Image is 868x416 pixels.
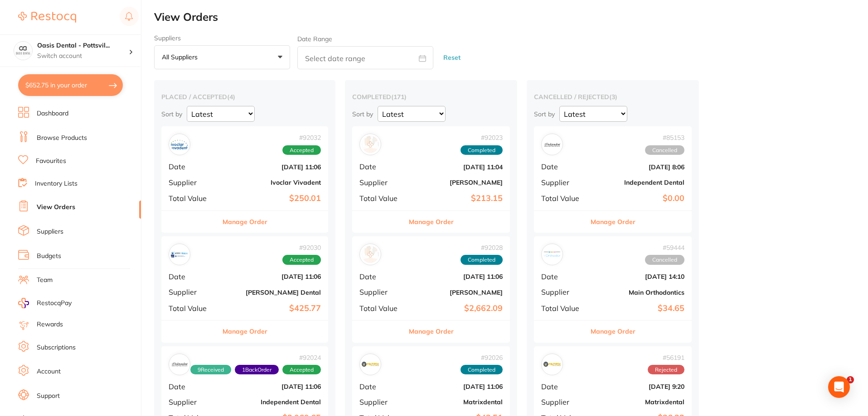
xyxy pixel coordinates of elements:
[14,42,32,60] img: Oasis Dental - Pottsville
[645,244,684,251] span: # 59444
[541,398,587,406] span: Supplier
[282,365,321,375] span: Accepted
[297,35,332,43] label: Date Range
[412,289,503,296] b: [PERSON_NAME]
[645,255,684,265] span: Cancelled
[37,343,76,352] a: Subscriptions
[171,246,188,263] img: Erskine Dental
[594,273,684,280] b: [DATE] 14:10
[37,109,68,118] a: Dashboard
[37,252,61,261] a: Budgets
[359,288,405,296] span: Supplier
[409,211,454,233] button: Manage Order
[18,12,76,23] img: Restocq Logo
[224,273,321,280] b: [DATE] 11:06
[37,134,87,143] a: Browse Products
[37,299,72,308] span: RestocqPay
[161,236,328,343] div: Erskine Dental#92030AcceptedDate[DATE] 11:06Supplier[PERSON_NAME] DentalTotal Value$425.77Manage ...
[359,163,405,171] span: Date
[645,145,684,155] span: Cancelled
[359,398,405,406] span: Supplier
[35,179,78,188] a: Inventory Lists
[282,244,321,251] span: # 92030
[18,7,76,28] a: Restocq Logo
[297,46,433,69] input: Select date range
[282,145,321,155] span: Accepted
[282,134,321,141] span: # 92032
[359,194,405,202] span: Total Value
[461,354,503,361] span: # 92026
[412,179,503,186] b: [PERSON_NAME]
[359,273,405,281] span: Date
[169,163,217,171] span: Date
[543,136,561,153] img: Independent Dental
[224,289,321,296] b: [PERSON_NAME] Dental
[648,354,684,361] span: # 56191
[594,194,684,203] b: $0.00
[169,304,217,312] span: Total Value
[409,320,454,342] button: Manage Order
[847,376,854,383] span: 1
[594,383,684,390] b: [DATE] 9:20
[161,110,182,118] p: Sort by
[412,273,503,280] b: [DATE] 11:06
[169,383,217,391] span: Date
[362,356,379,373] img: Matrixdental
[541,163,587,171] span: Date
[37,367,61,376] a: Account
[171,356,188,373] img: Independent Dental
[594,179,684,186] b: Independent Dental
[37,203,75,212] a: View Orders
[162,53,201,61] p: All suppliers
[37,41,129,50] h4: Oasis Dental - Pottsville
[224,398,321,406] b: Independent Dental
[828,376,850,398] div: Open Intercom Messenger
[461,145,503,155] span: Completed
[169,398,217,406] span: Supplier
[461,134,503,141] span: # 92023
[235,365,279,375] span: Back orders
[36,157,66,166] a: Favourites
[37,52,129,61] p: Switch account
[37,276,53,285] a: Team
[645,134,684,141] span: # 85153
[412,194,503,203] b: $213.15
[352,93,510,101] h2: completed ( 171 )
[534,110,555,118] p: Sort by
[161,126,328,233] div: Ivoclar Vivadent#92032AcceptedDate[DATE] 11:06SupplierIvoclar VivadentTotal Value$250.01Manage Order
[541,273,587,281] span: Date
[18,74,123,96] button: $652.75 in your order
[461,255,503,265] span: Completed
[412,304,503,313] b: $2,662.09
[541,383,587,391] span: Date
[282,255,321,265] span: Accepted
[190,354,321,361] span: # 92024
[359,178,405,186] span: Supplier
[541,178,587,186] span: Supplier
[594,289,684,296] b: Main Orthodontics
[223,211,267,233] button: Manage Order
[224,383,321,390] b: [DATE] 11:06
[543,246,561,263] img: Main Orthodontics
[362,136,379,153] img: Adam Dental
[169,273,217,281] span: Date
[541,288,587,296] span: Supplier
[169,288,217,296] span: Supplier
[37,320,63,329] a: Rewards
[169,178,217,186] span: Supplier
[224,179,321,186] b: Ivoclar Vivadent
[359,383,405,391] span: Date
[154,45,290,70] button: All suppliers
[224,304,321,313] b: $425.77
[594,163,684,171] b: [DATE] 8:06
[461,365,503,375] span: Completed
[169,194,217,202] span: Total Value
[154,11,868,24] h2: View Orders
[224,194,321,203] b: $250.01
[543,356,561,373] img: Matrixdental
[161,93,328,101] h2: placed / accepted ( 4 )
[223,320,267,342] button: Manage Order
[352,110,373,118] p: Sort by
[594,304,684,313] b: $34.65
[224,163,321,171] b: [DATE] 11:06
